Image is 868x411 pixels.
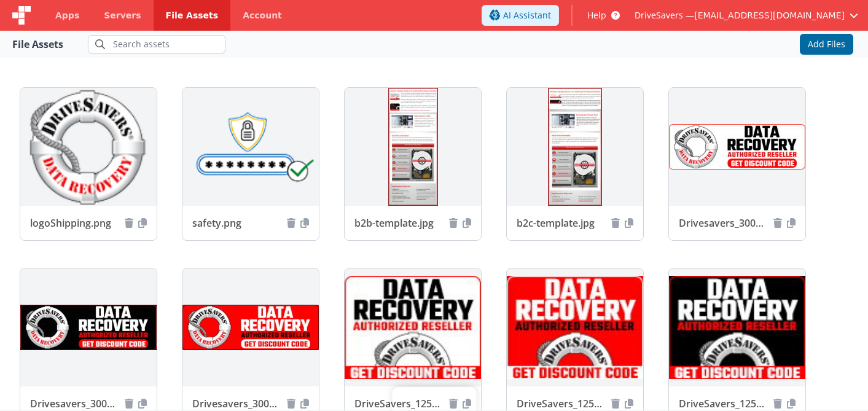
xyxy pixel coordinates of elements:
span: [EMAIL_ADDRESS][DOMAIN_NAME] [694,9,845,22]
span: b2b-template.jpg [354,216,444,230]
span: DriveSavers_125x95_2_R4.jpg [679,396,768,411]
span: safety.png [192,216,282,230]
span: Drivesavers_300x100_3_R4.jpg [192,396,282,411]
div: File Assets [12,37,63,52]
span: DriveSavers — [635,9,694,22]
span: AI Assistant [503,9,551,22]
span: File Assets [166,9,219,22]
span: b2c-template.jpg [517,216,606,230]
button: DriveSavers — [EMAIL_ADDRESS][DOMAIN_NAME] [635,9,858,22]
span: DriveSavers_125x95_3_R4.jpg [517,396,606,411]
input: Search assets [88,35,225,53]
span: DriveSavers_125x95_1_R4.jpg [354,396,444,411]
span: Drivesavers_300x100_2_R4.jpg [30,396,120,411]
span: Drivesavers_300x100_2.jpg [679,216,768,230]
span: Apps [55,9,79,22]
span: Servers [104,9,141,22]
span: logoShipping.png [30,216,120,230]
button: AI Assistant [482,5,559,26]
button: Add Files [800,34,853,55]
span: Help [587,9,606,22]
